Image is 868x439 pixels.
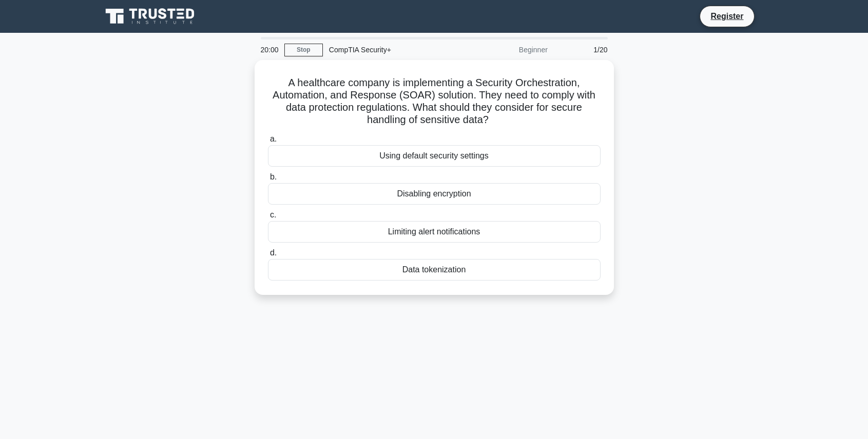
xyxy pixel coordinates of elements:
div: Beginner [464,39,554,60]
span: a. [270,134,277,143]
div: 20:00 [255,39,284,60]
div: Disabling encryption [268,183,601,205]
h5: A healthcare company is implementing a Security Orchestration, Automation, and Response (SOAR) so... [267,76,602,127]
div: Using default security settings [268,145,601,167]
span: b. [270,172,277,181]
div: Limiting alert notifications [268,221,601,243]
span: d. [270,248,277,257]
div: Data tokenization [268,259,601,281]
div: 1/20 [554,39,614,60]
span: c. [270,210,276,219]
a: Stop [284,44,323,56]
div: CompTIA Security+ [323,39,464,60]
a: Register [704,10,749,23]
